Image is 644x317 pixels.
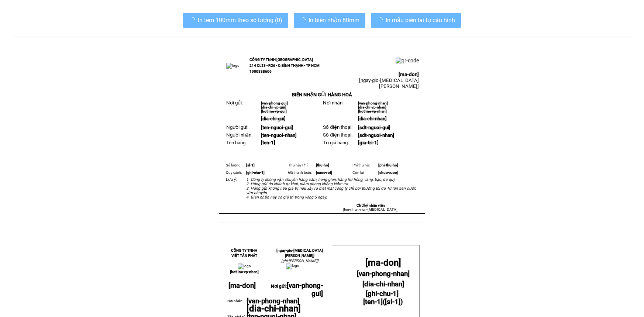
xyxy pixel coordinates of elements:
span: [hotline-vp-gui] [261,109,287,113]
span: [van-phong-gui] [261,101,288,105]
strong: BIÊN NHẬN GỬI HÀNG HOÁ [292,92,352,97]
span: [dia-chi-vp-nhan] [358,105,386,109]
em: 1. Công ty không vận chuyển hàng cấm, hàng gian, hàng hư hỏng, vàng, bạc, đá quý. 2. Hàng gửi do ... [246,177,416,200]
span: [ngay-gio-[MEDICAL_DATA][PERSON_NAME]] [359,77,419,89]
span: Số điện thoại: [323,124,352,130]
span: [dia-chi-nhan] [362,280,404,288]
span: [ten-nguoi-nhan] [261,132,297,138]
span: Số điện thoại: [323,132,352,138]
span: In biên nhận 80mm [309,15,359,25]
span: [van-phong-nhan] [358,101,388,105]
img: logo [226,63,240,69]
span: Nơi gửi: [226,100,243,106]
span: [chua-cuoc] [378,170,398,175]
span: [phi-thu-ho] [378,163,398,167]
span: Lưu ý: [226,177,237,182]
strong: CÔNG TY TNHH [GEOGRAPHIC_DATA] 214 QL13 - P.26 - Q.BÌNH THẠNH - TP HCM 1900888606 [249,58,320,73]
span: Nơi gửi: [271,284,323,297]
span: [sdt-nguoi-gui] [358,125,390,130]
span: Nơi nhận: [323,100,344,106]
span: [van-phong-nhan] [247,297,299,305]
span: [dia-chi-vp-gui] [261,105,286,109]
strong: Chữ ký nhân viên [357,203,385,207]
button: In biên nhận 80mm [294,13,365,28]
span: Trị giá hàng: [323,140,349,145]
span: [dia-chi-gui] [261,116,286,121]
span: Người gửi: [226,124,248,130]
span: [gia-tri-1] [358,140,379,145]
button: In mẫu biên lai tự cấu hình [371,13,461,28]
td: Thụ hộ/ Phí [287,162,315,169]
span: [ghi-[PERSON_NAME]] [281,259,318,263]
span: [sl-1] [385,298,400,306]
span: [ghi-chu-1] [366,290,399,298]
span: [van-phong-gui] [287,282,323,298]
span: Tên hàng: [226,140,247,145]
span: [ghi-chu-1] [246,170,265,175]
td: Phí thu hộ: [351,162,377,169]
span: [sl-1] [246,163,255,167]
span: [ten-1] [363,298,383,306]
span: [cuoc-roi] [316,170,332,175]
td: Nơi nhận: [227,298,247,313]
span: [ten-1] [261,140,275,145]
img: logo [286,263,299,269]
span: [hotline-vp-nhan] [358,109,387,113]
span: [ma-don] [399,72,419,77]
span: In tem 100mm theo số lượng (0) [198,15,282,25]
td: Quy cách: [225,169,245,176]
span: [ngay-gio-[MEDICAL_DATA][PERSON_NAME]] [276,248,323,258]
span: [ten-nguoi-gui] [261,125,293,130]
span: [hotline-vp-nhan] [230,270,259,274]
span: loading [377,17,386,23]
span: [dia-chi-nhan] [358,116,387,121]
span: [ma-don] [365,258,401,268]
td: Đã thanh toán: [287,169,315,176]
span: [sdt-nguoi-nhan] [358,132,394,138]
strong: ( ) [363,290,403,306]
td: Còn lại: [351,169,377,176]
img: logo [238,263,251,269]
td: Số lượng: [225,162,245,169]
button: In tem 100mm theo số lượng (0) [183,13,288,28]
span: [thu-ho] [316,163,329,167]
img: qr-code [396,58,419,63]
span: Người nhận: [226,132,252,138]
span: In mẫu biên lai tự cấu hình [386,15,455,25]
span: loading [300,17,309,23]
span: [van-phong-nhan] [357,270,410,278]
span: [ma-don] [228,282,256,290]
span: [dia-chi-nhan] [247,303,301,314]
strong: CÔNG TY TNHH VIỆT TÂN PHÁT [231,248,257,258]
span: [ten-nhan-vien-[MEDICAL_DATA]] [343,207,399,211]
span: loading [189,17,198,23]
